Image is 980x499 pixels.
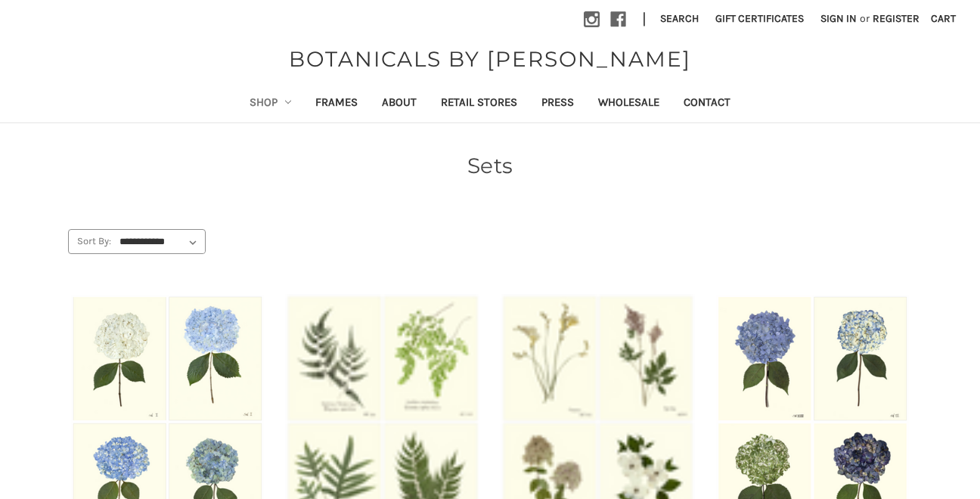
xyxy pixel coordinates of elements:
a: Shop [237,85,304,122]
a: Press [529,85,586,122]
li: | [637,8,652,32]
a: Contact [671,85,743,122]
a: Wholesale [586,85,671,122]
a: About [370,85,429,122]
a: BOTANICALS BY [PERSON_NAME] [281,43,699,75]
label: Sort By: [69,230,111,253]
a: Retail Stores [429,85,529,122]
span: or [858,11,871,26]
a: Frames [303,85,370,122]
h1: Sets [68,150,912,181]
span: Cart [931,12,956,25]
